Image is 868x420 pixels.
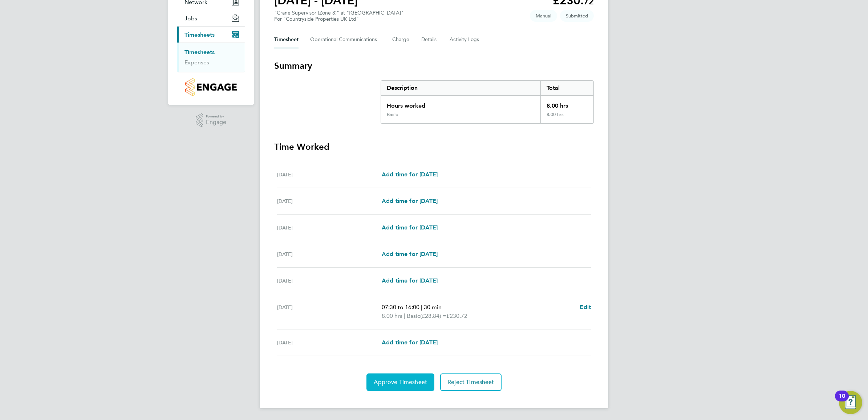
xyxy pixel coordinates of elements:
span: Engage [206,119,226,125]
span: (£28.84) = [420,312,446,319]
section: Timesheet [274,60,594,391]
a: Add time for [DATE] [382,250,438,259]
div: Description [381,81,540,95]
div: [DATE] [277,338,382,347]
div: Basic [387,112,398,117]
span: Approve Timesheet [374,379,427,386]
button: Timesheets [177,27,245,43]
button: Timesheet [274,31,299,48]
span: Add time for [DATE] [382,171,438,178]
span: Reject Timesheet [447,379,494,386]
span: Add time for [DATE] [382,339,438,346]
button: Operational Communications [310,31,381,48]
button: Approve Timesheet [366,373,434,391]
span: 8.00 hrs [382,312,402,319]
span: Add time for [DATE] [382,224,438,231]
div: Hours worked [381,96,540,112]
div: 10 [839,396,845,405]
span: £230.72 [446,312,467,319]
button: Open Resource Center, 10 new notifications [839,391,862,414]
a: Add time for [DATE] [382,223,438,232]
span: Edit [580,304,591,311]
span: Add time for [DATE] [382,251,438,257]
a: Timesheets [184,49,215,56]
div: [DATE] [277,170,382,179]
h3: Summary [274,60,594,72]
span: Add time for [DATE] [382,197,438,204]
button: Activity Logs [450,31,480,48]
button: Jobs [177,10,245,26]
img: countryside-properties-logo-retina.png [185,78,236,96]
span: This timesheet was manually created. [530,10,557,22]
div: [DATE] [277,250,382,259]
div: 8.00 hrs [540,96,593,112]
span: Timesheets [184,31,215,38]
h3: Time Worked [274,141,594,153]
div: Total [540,81,593,95]
span: Jobs [184,15,197,22]
button: Details [421,31,438,48]
div: [DATE] [277,223,382,232]
a: Edit [580,303,591,312]
div: [DATE] [277,276,382,285]
span: Basic [407,312,420,320]
a: Expenses [184,59,209,66]
a: Add time for [DATE] [382,276,438,285]
span: 07:30 to 16:00 [382,304,419,311]
a: Add time for [DATE] [382,338,438,347]
span: This timesheet is Submitted. [560,10,594,22]
div: Summary [381,80,594,124]
button: Reject Timesheet [440,373,502,391]
div: "Crane Supervisor (Zone 3)" at "[GEOGRAPHIC_DATA]" [274,10,403,22]
a: Add time for [DATE] [382,170,438,179]
div: [DATE] [277,197,382,205]
div: [DATE] [277,303,382,320]
span: | [404,312,405,319]
span: | [421,304,422,311]
a: Add time for [DATE] [382,197,438,205]
div: For "Countryside Properties UK Ltd" [274,16,403,22]
span: 30 min [424,304,442,311]
span: Powered by [206,113,226,120]
a: Powered byEngage [196,113,227,127]
span: Add time for [DATE] [382,277,438,284]
div: Timesheets [177,43,245,72]
div: 8.00 hrs [540,112,593,123]
button: Charge [392,31,410,48]
a: Go to home page [177,78,245,96]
